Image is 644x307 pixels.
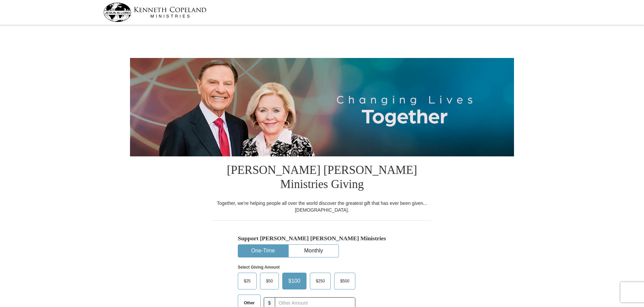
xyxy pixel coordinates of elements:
[240,276,254,286] span: $25
[263,276,276,286] span: $50
[238,245,288,257] button: One-Time
[289,245,339,257] button: Monthly
[313,276,328,286] span: $250
[103,3,206,22] img: kcm-header-logo.svg
[285,276,304,286] span: $100
[213,200,431,213] div: Together, we're helping people all over the world discover the greatest gift that has ever been g...
[238,265,280,270] strong: Select Giving Amount
[238,235,406,242] h5: Support [PERSON_NAME] [PERSON_NAME] Ministries
[337,276,353,286] span: $500
[213,156,431,200] h1: [PERSON_NAME] [PERSON_NAME] Ministries Giving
